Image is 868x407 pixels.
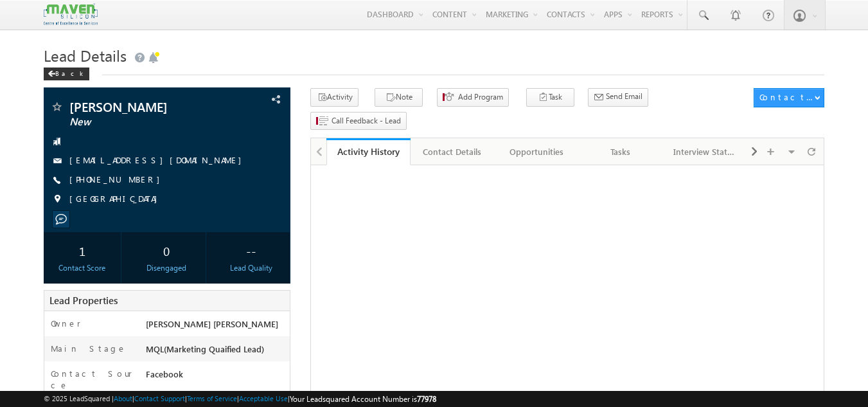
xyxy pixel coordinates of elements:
span: Send Email [606,91,642,102]
div: Back [44,68,89,80]
span: Add Program [458,91,503,103]
span: © 2025 LeadSquared | | | | | [44,393,436,405]
div: Tasks [589,144,651,159]
div: MQL(Marketing Quaified Lead) [143,343,290,361]
span: New [69,116,222,129]
a: Opportunities [495,138,579,165]
div: Contact Score [47,262,118,274]
a: [EMAIL_ADDRESS][DOMAIN_NAME] [69,154,248,165]
button: Activity [310,88,359,107]
span: [PERSON_NAME] [PERSON_NAME] [146,318,278,329]
div: -- [215,239,287,262]
a: Acceptable Use [239,394,288,402]
a: Interview Status [663,138,747,165]
div: Opportunities [505,144,567,159]
a: Terms of Service [187,394,237,402]
label: Owner [51,318,81,329]
a: Contact Details [411,138,495,165]
span: Lead Properties [49,294,118,307]
button: Call Feedback - Lead [310,112,407,131]
button: Send Email [588,88,648,107]
a: Back [44,67,96,78]
span: Your Leadsquared Account Number is [290,394,436,404]
button: Note [375,88,423,107]
span: [PHONE_NUMBER] [69,174,166,186]
a: About [114,394,132,402]
div: Lead Quality [215,262,287,274]
span: [GEOGRAPHIC_DATA] [69,193,164,206]
span: 77978 [417,394,436,404]
a: Activity History [326,138,411,165]
button: Task [526,88,574,107]
div: 1 [47,239,118,262]
button: Contact Actions [754,88,824,107]
span: Lead Details [44,45,127,66]
label: Contact Source [51,368,134,391]
span: Call Feedback - Lead [332,115,401,127]
label: Main Stage [51,343,127,354]
span: [PERSON_NAME] [69,100,222,113]
div: 0 [131,239,202,262]
div: Interview Status [673,144,736,159]
div: Activity History [336,145,401,158]
div: Contact Details [421,144,483,159]
div: Disengaged [131,262,202,274]
div: Contact Actions [759,91,814,103]
button: Add Program [437,88,509,107]
a: Contact Support [134,394,185,402]
div: Facebook [143,368,290,386]
a: Tasks [579,138,663,165]
img: Custom Logo [44,3,98,26]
